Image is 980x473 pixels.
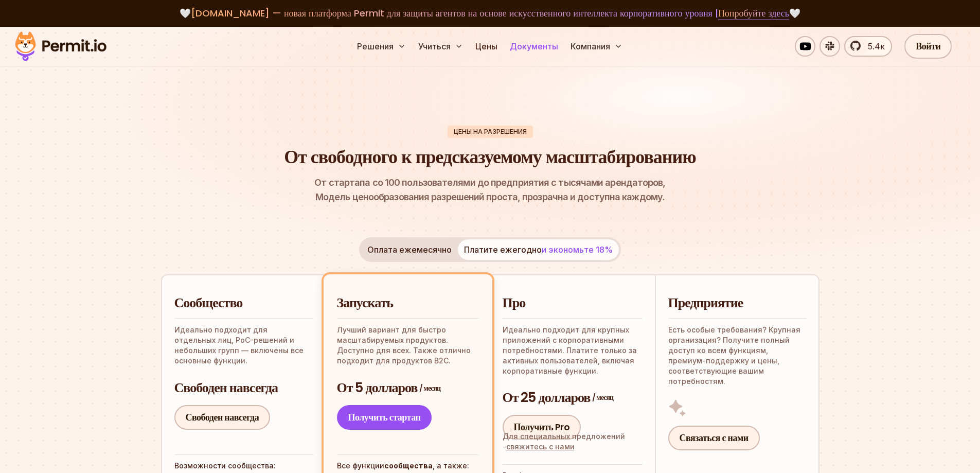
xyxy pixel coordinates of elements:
font: От 5 долларов [337,378,418,397]
font: Есть особые требования? Крупная организация? Получите полный доступ ко всем функциям, премиум-под... [668,325,800,386]
font: Получить стартап [348,411,421,424]
font: 🤍 [180,7,191,20]
font: Цены [475,41,497,51]
font: / месяц [592,392,613,402]
a: Связаться с нами [668,426,760,450]
font: Войти [916,40,940,52]
font: От свободного к предсказуемому масштабированию [284,144,696,170]
font: Свободен навсегда [186,411,259,424]
font: 🤍 [789,7,800,20]
font: От стартапа со 100 пользователями до предприятия с тысячами арендаторов, [314,177,665,188]
a: 5.4к [844,36,892,57]
font: 5.4к [868,41,885,51]
button: Учиться [414,36,467,57]
a: Свободен навсегда [174,405,271,430]
a: Получить Pro [503,415,581,440]
font: Решения [357,41,394,51]
font: / месяц [419,383,440,393]
a: Получить стартап [337,405,432,430]
font: Про [503,293,526,312]
font: Связаться с нами [680,431,749,444]
font: Идеально подходит для отдельных лиц, PoC-решений и небольших групп — включены все основные функции. [174,325,304,365]
font: [DOMAIN_NAME] — новая платформа Permit для защиты агентов на основе искусственного интеллекта кор... [191,7,718,20]
font: Цены на разрешения [454,128,527,135]
font: Сообщество [174,293,243,312]
font: Оплата ежемесячно [367,244,452,255]
a: свяжитесь с нами [506,442,575,451]
font: Модель ценообразования разрешений проста, прозрачна и доступна каждому. [315,191,665,202]
a: Документы [506,36,562,57]
font: От 25 долларов [503,388,591,407]
font: Компания [571,41,610,51]
font: Учиться [418,41,451,51]
font: Документы [510,41,558,51]
font: Предприятие [668,293,743,312]
a: Попробуйте здесь [718,7,789,20]
button: Компания [566,36,627,57]
font: сообщества [384,461,433,470]
a: Цены [471,36,502,57]
font: Свободен навсегда [174,378,278,397]
font: Для специальных предложений - [503,432,625,451]
font: Попробуйте здесь [718,7,789,20]
font: Лучший вариант для быстро масштабируемых продуктов. Доступно для всех. Также отлично подходит для... [337,325,471,365]
font: Получить Pro [514,421,570,433]
font: Возможности сообщества: [174,461,276,470]
img: Логотип разрешения [10,29,111,64]
a: Войти [904,34,952,59]
font: Все функции [337,461,384,470]
button: Оплата ежемесячно [361,239,458,260]
font: Идеально подходит для крупных приложений с корпоративными потребностями. Платите только за активн... [503,325,637,375]
font: , а также: [433,461,469,470]
button: Решения [353,36,410,57]
font: Запускать [337,293,394,312]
